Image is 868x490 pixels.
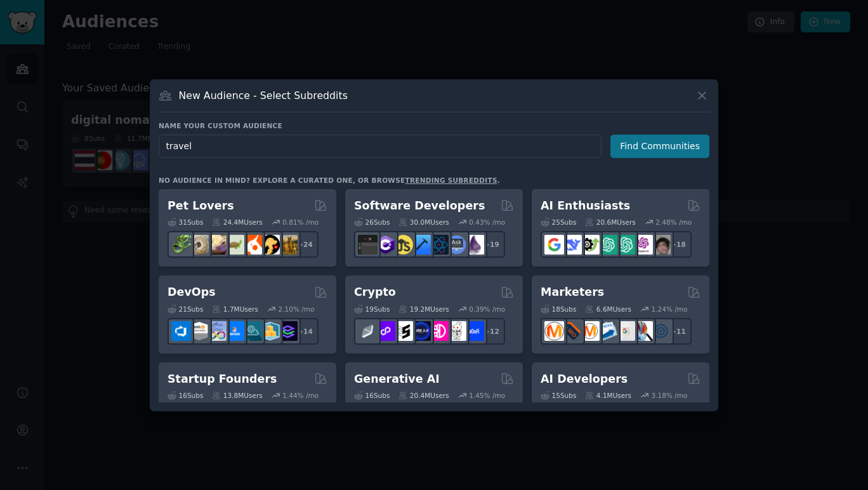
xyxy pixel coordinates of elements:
[354,305,390,314] div: 19 Sub s
[447,235,466,255] img: AskComputerScience
[292,318,319,345] div: + 14
[354,284,396,300] h2: Crypto
[212,391,262,400] div: 13.8M Users
[168,371,277,387] h2: Startup Founders
[207,321,227,341] img: Docker_DevOps
[610,135,709,158] button: Find Communities
[393,321,413,341] img: ethstaker
[615,235,635,255] img: chatgpt_prompts_
[398,305,449,314] div: 19.2M Users
[541,218,576,227] div: 25 Sub s
[541,391,576,400] div: 15 Sub s
[651,321,671,341] img: OnlineMarketing
[260,321,280,341] img: aws_cdk
[398,218,449,227] div: 30.0M Users
[168,198,234,214] h2: Pet Lovers
[478,231,505,258] div: + 19
[405,176,497,184] a: trending subreddits
[652,305,688,314] div: 1.24 % /mo
[179,89,348,102] h3: New Audience - Select Subreddits
[207,235,227,255] img: leopardgeckos
[212,218,262,227] div: 24.4M Users
[633,235,653,255] img: OpenAIDev
[168,218,203,227] div: 31 Sub s
[278,321,298,341] img: PlatformEngineers
[652,391,688,400] div: 3.18 % /mo
[171,321,191,341] img: azuredevops
[411,235,431,255] img: iOSProgramming
[171,235,191,255] img: herpetology
[225,235,244,255] img: turtle
[354,371,440,387] h2: Generative AI
[464,235,484,255] img: elixir
[665,231,692,258] div: + 18
[242,235,262,255] img: cockatiel
[189,321,209,341] img: AWS_Certified_Experts
[429,321,449,341] img: defiblockchain
[585,218,635,227] div: 20.6M Users
[429,235,449,255] img: reactnative
[398,391,449,400] div: 20.4M Users
[411,321,431,341] img: web3
[168,305,203,314] div: 21 Sub s
[278,235,298,255] img: dogbreed
[469,305,505,314] div: 0.39 % /mo
[464,321,484,341] img: defi_
[665,318,692,345] div: + 11
[544,321,564,341] img: content_marketing
[585,305,631,314] div: 6.6M Users
[469,218,505,227] div: 0.43 % /mo
[354,198,485,214] h2: Software Developers
[168,391,203,400] div: 16 Sub s
[585,391,631,400] div: 4.1M Users
[358,321,378,341] img: ethfinance
[354,218,390,227] div: 26 Sub s
[541,305,576,314] div: 18 Sub s
[260,235,280,255] img: PetAdvice
[212,305,258,314] div: 1.7M Users
[580,235,600,255] img: AItoolsCatalog
[292,231,319,258] div: + 24
[159,135,602,158] input: Pick a short name, like "Digital Marketers" or "Movie-Goers"
[447,321,466,341] img: CryptoNews
[242,321,262,341] img: platformengineering
[282,218,319,227] div: 0.81 % /mo
[544,235,564,255] img: GoogleGeminiAI
[159,176,500,185] div: No audience in mind? Explore a curated one, or browse .
[282,391,319,400] div: 1.44 % /mo
[541,371,628,387] h2: AI Developers
[159,121,709,130] h3: Name your custom audience
[541,284,604,300] h2: Marketers
[225,321,244,341] img: DevOpsLinks
[376,235,395,255] img: csharp
[562,235,582,255] img: DeepSeek
[354,391,390,400] div: 16 Sub s
[189,235,209,255] img: ballpython
[478,318,505,345] div: + 12
[168,284,216,300] h2: DevOps
[580,321,600,341] img: AskMarketing
[358,235,378,255] img: software
[615,321,635,341] img: googleads
[541,198,630,214] h2: AI Enthusiasts
[393,235,413,255] img: learnjavascript
[633,321,653,341] img: MarketingResearch
[469,391,505,400] div: 1.45 % /mo
[376,321,395,341] img: 0xPolygon
[598,235,617,255] img: chatgpt_promptDesign
[279,305,315,314] div: 2.10 % /mo
[655,218,692,227] div: 2.48 % /mo
[651,235,671,255] img: ArtificalIntelligence
[598,321,617,341] img: Emailmarketing
[562,321,582,341] img: bigseo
